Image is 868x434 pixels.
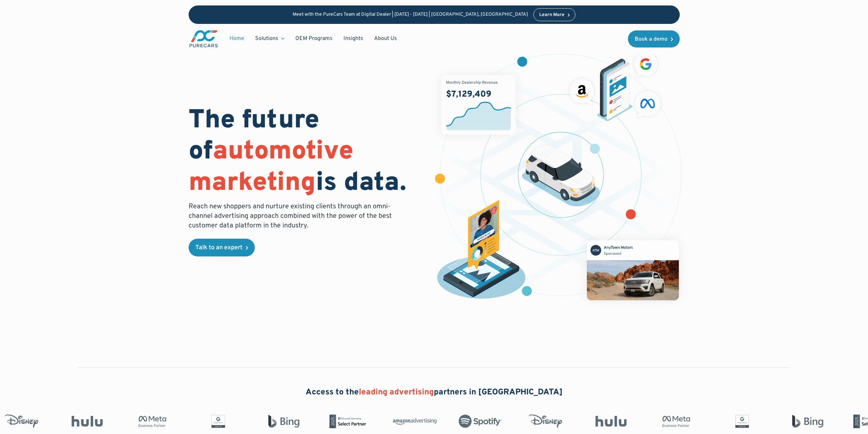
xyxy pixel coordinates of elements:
[325,415,368,428] img: Microsoft Advertising Partner
[259,415,303,428] img: Bing
[189,136,353,199] span: automotive marketing
[635,37,667,42] div: Book a demo
[587,416,630,427] img: Hulu
[250,32,290,45] div: Solutions
[430,200,532,302] img: persona of a buyer
[533,8,576,21] a: Learn More
[574,227,692,313] img: mockup of facebook post
[390,416,434,427] img: Amazon Advertising
[255,35,278,42] div: Solutions
[718,415,761,428] img: Google Partner
[783,415,827,428] img: Bing
[521,415,565,428] img: Disney
[456,415,499,428] img: Spotify
[224,32,250,45] a: Home
[306,387,563,398] h2: Access to the partners in [GEOGRAPHIC_DATA]
[195,245,242,251] div: Talk to an expert
[628,30,680,47] a: Book a demo
[63,416,106,427] img: Hulu
[359,387,434,397] span: leading advertising
[652,415,696,428] img: Meta Business Partner
[189,29,219,48] a: main
[369,32,402,45] a: About Us
[539,13,564,17] div: Learn More
[290,32,338,45] a: OEM Programs
[128,415,172,428] img: Meta Business Partner
[189,202,396,230] p: Reach new shoppers and nurture existing clients through an omni-channel advertising approach comb...
[293,12,528,18] p: Meet with the PureCars Team at Digital Dealer | [DATE] - [DATE] | [GEOGRAPHIC_DATA], [GEOGRAPHIC_...
[566,49,664,121] img: ads on social media and advertising partners
[189,106,426,199] h1: The future of is data.
[189,239,255,256] a: Talk to an expert
[441,75,516,135] img: chart showing monthly dealership revenue of $7m
[194,415,237,428] img: Google Partner
[189,29,219,48] img: purecars logo
[338,32,369,45] a: Insights
[522,144,600,207] img: illustration of a vehicle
